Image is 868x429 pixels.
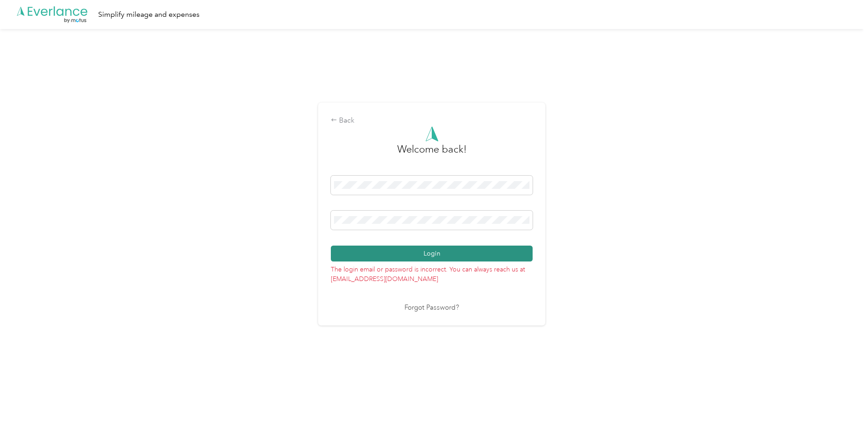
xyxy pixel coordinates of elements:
[331,261,533,284] p: The login email or password is incorrect. You can always reach us at [EMAIL_ADDRESS][DOMAIN_NAME]
[404,303,459,313] a: Forgot Password?
[397,142,467,166] h3: greeting
[98,9,200,20] div: Simplify mileage and expenses
[331,246,533,261] button: Login
[331,115,533,126] div: Back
